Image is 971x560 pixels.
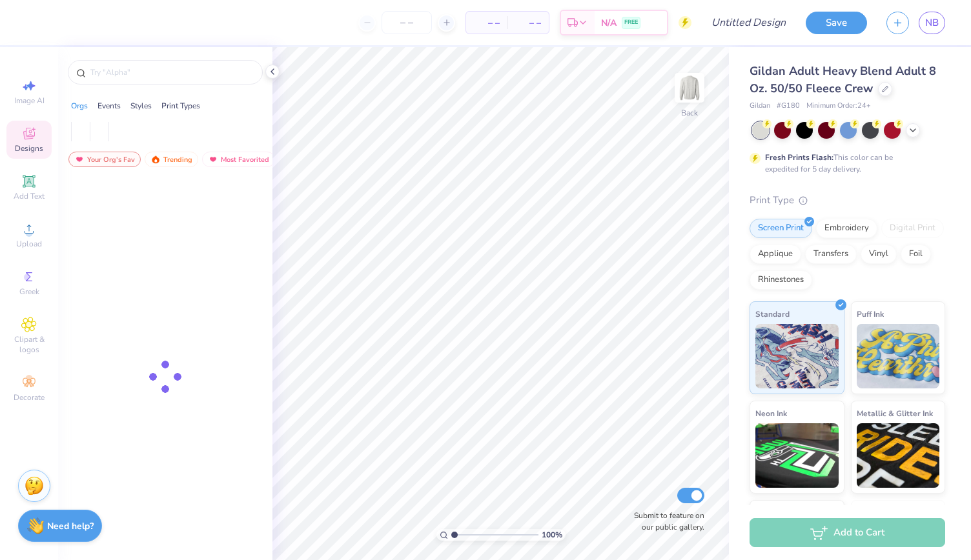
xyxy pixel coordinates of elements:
span: Neon Ink [755,406,787,420]
div: Trending [145,152,198,167]
div: Styles [130,100,152,112]
img: most_fav.gif [74,155,85,164]
div: Back [681,107,698,119]
span: N/A [601,16,617,30]
div: Vinyl [861,245,897,264]
span: Standard [755,307,790,321]
div: Foil [901,245,931,264]
span: Puff Ink [857,307,884,321]
span: Gildan [750,101,770,112]
img: trending.gif [150,155,161,164]
span: Metallic & Glitter Ink [857,406,933,420]
span: NB [925,15,939,30]
span: Gildan Adult Heavy Blend Adult 8 Oz. 50/50 Fleece Crew [750,63,936,96]
img: Puff Ink [857,324,940,388]
input: Try "Alpha" [89,66,254,79]
a: NB [919,12,945,34]
input: Untitled Design [701,10,796,35]
span: – – [474,16,500,30]
div: Transfers [805,245,857,264]
span: 100 % [542,529,562,541]
span: Upload [16,239,42,249]
div: Rhinestones [750,270,812,290]
img: most_fav.gif [208,155,218,164]
span: Designs [15,143,43,154]
div: Most Favorited [202,152,275,167]
img: Neon Ink [755,423,839,488]
img: Metallic & Glitter Ink [857,423,940,488]
label: Submit to feature on our public gallery. [627,510,704,533]
span: # G180 [777,101,800,112]
img: Standard [755,324,839,388]
span: Decorate [14,392,45,403]
div: Digital Print [881,219,944,238]
span: Add Text [14,191,45,201]
div: Print Types [161,100,200,112]
div: Embroidery [816,219,877,238]
div: Events [97,100,121,112]
strong: Fresh Prints Flash: [765,152,833,163]
button: Save [806,12,867,34]
div: Applique [750,245,801,264]
img: Back [677,75,702,101]
span: Clipart & logos [6,334,52,355]
strong: Need help? [47,520,94,532]
span: – – [515,16,541,30]
div: Print Type [750,193,945,208]
div: Orgs [71,100,88,112]
span: FREE [624,18,638,27]
span: Image AI [14,95,45,106]
input: – – [382,11,432,34]
div: This color can be expedited for 5 day delivery. [765,152,924,175]
span: Minimum Order: 24 + [806,101,871,112]
span: Greek [19,286,39,297]
div: Screen Print [750,219,812,238]
div: Your Org's Fav [68,152,141,167]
